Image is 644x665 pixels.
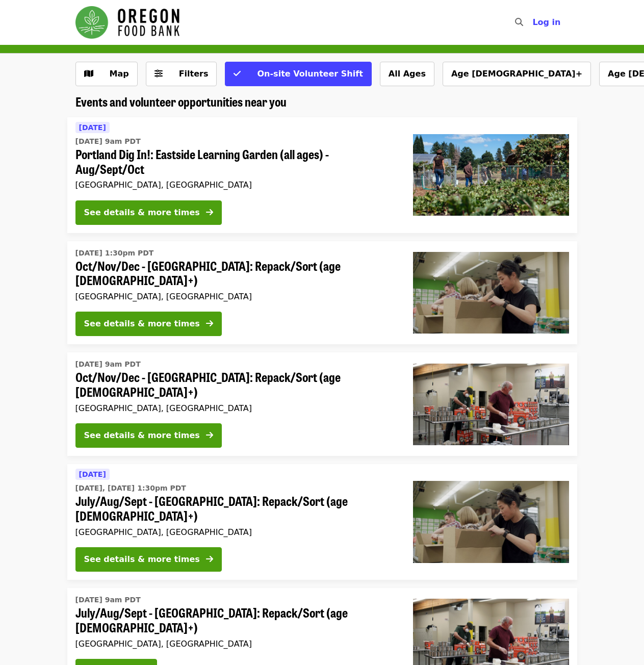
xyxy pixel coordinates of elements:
[75,62,138,86] button: Show map view
[75,248,154,259] time: [DATE] 1:30pm PDT
[234,69,241,79] i: check icon
[75,312,222,336] button: See details & more times
[380,62,434,86] button: All Ages
[413,364,569,445] img: Oct/Nov/Dec - Portland: Repack/Sort (age 16+) organized by Oregon Food Bank
[529,10,537,35] input: Search
[67,241,577,345] a: See details for "Oct/Nov/Dec - Portland: Repack/Sort (age 8+)"
[75,92,287,110] span: Events and volunteer opportunities near you
[84,69,93,79] i: map icon
[75,494,397,523] span: July/Aug/Sept - [GEOGRAPHIC_DATA]: Repack/Sort (age [DEMOGRAPHIC_DATA]+)
[206,319,213,328] i: arrow-right icon
[413,134,569,216] img: Portland Dig In!: Eastside Learning Garden (all ages) - Aug/Sept/Oct organized by Oregon Food Bank
[179,69,209,79] span: Filters
[75,595,141,605] time: [DATE] 9am PDT
[75,605,397,635] span: July/Aug/Sept - [GEOGRAPHIC_DATA]: Repack/Sort (age [DEMOGRAPHIC_DATA]+)
[84,553,200,566] div: See details & more times
[75,180,397,190] div: [GEOGRAPHIC_DATA], [GEOGRAPHIC_DATA]
[84,318,200,330] div: See details & more times
[67,464,577,580] a: See details for "July/Aug/Sept - Portland: Repack/Sort (age 8+)"
[206,430,213,440] i: arrow-right icon
[154,69,163,79] i: sliders-h icon
[225,62,371,86] button: On-site Volunteer Shift
[75,200,222,225] button: See details & more times
[75,292,397,301] div: [GEOGRAPHIC_DATA], [GEOGRAPHIC_DATA]
[75,403,397,413] div: [GEOGRAPHIC_DATA], [GEOGRAPHIC_DATA]
[75,483,186,494] time: [DATE], [DATE] 1:30pm PDT
[413,252,569,334] img: Oct/Nov/Dec - Portland: Repack/Sort (age 8+) organized by Oregon Food Bank
[67,117,577,233] a: See details for "Portland Dig In!: Eastside Learning Garden (all ages) - Aug/Sept/Oct"
[75,6,179,39] img: Oregon Food Bank - Home
[413,481,569,562] img: July/Aug/Sept - Portland: Repack/Sort (age 8+) organized by Oregon Food Bank
[524,12,569,33] button: Log in
[75,423,222,448] button: See details & more times
[75,639,397,649] div: [GEOGRAPHIC_DATA], [GEOGRAPHIC_DATA]
[84,429,200,442] div: See details & more times
[84,207,200,219] div: See details & more times
[79,470,106,478] span: [DATE]
[515,17,523,27] i: search icon
[75,370,397,399] span: Oct/Nov/Dec - [GEOGRAPHIC_DATA]: Repack/Sort (age [DEMOGRAPHIC_DATA]+)
[110,69,129,79] span: Map
[532,17,560,27] span: Log in
[443,62,591,86] button: Age [DEMOGRAPHIC_DATA]+
[206,208,213,217] i: arrow-right icon
[75,147,397,176] span: Portland Dig In!: Eastside Learning Garden (all ages) - Aug/Sept/Oct
[146,62,217,86] button: Filters (0 selected)
[75,136,141,147] time: [DATE] 9am PDT
[79,123,106,132] span: [DATE]
[75,547,222,572] button: See details & more times
[75,527,397,537] div: [GEOGRAPHIC_DATA], [GEOGRAPHIC_DATA]
[67,352,577,456] a: See details for "Oct/Nov/Dec - Portland: Repack/Sort (age 16+)"
[75,259,397,288] span: Oct/Nov/Dec - [GEOGRAPHIC_DATA]: Repack/Sort (age [DEMOGRAPHIC_DATA]+)
[257,69,363,79] span: On-site Volunteer Shift
[75,359,141,370] time: [DATE] 9am PDT
[206,554,213,564] i: arrow-right icon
